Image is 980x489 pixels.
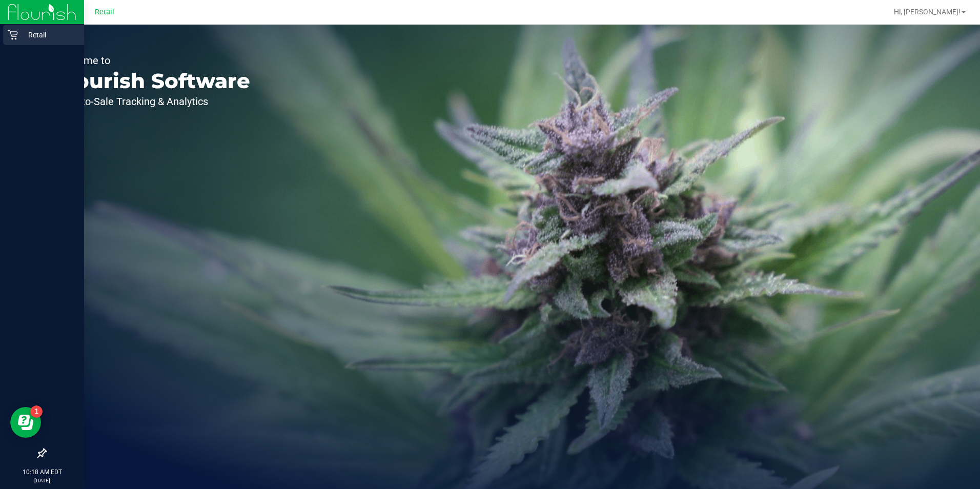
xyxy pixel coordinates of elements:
p: [DATE] [5,477,79,484]
p: Retail [18,29,79,41]
iframe: Resource center [10,407,41,438]
iframe: Resource center unread badge [30,405,43,418]
span: Hi, [PERSON_NAME]! [894,8,961,16]
p: Welcome to [55,55,250,66]
p: Seed-to-Sale Tracking & Analytics [55,96,250,107]
p: Flourish Software [55,71,250,91]
inline-svg: Retail [8,30,18,40]
p: 10:18 AM EDT [5,467,79,477]
span: Retail [95,8,114,16]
